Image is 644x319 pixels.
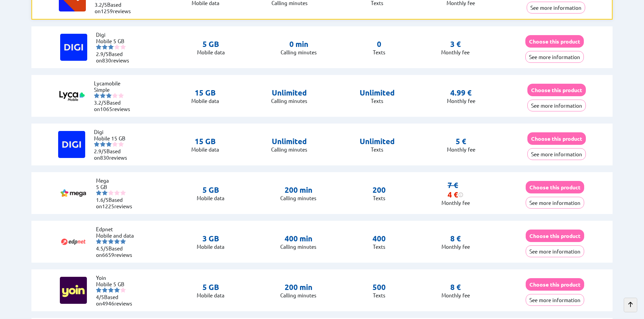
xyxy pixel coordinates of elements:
[526,233,584,239] a: Choose this product
[120,239,126,244] img: starnr5
[197,195,224,201] p: Mobile data
[197,185,224,195] p: 5 GB
[96,38,137,44] li: Mobile 5 GB
[526,297,584,303] a: See more information
[281,49,317,55] p: Calling minutes
[448,190,463,200] div: 4 €
[102,190,108,195] img: starnr2
[197,39,225,49] p: 5 GB
[102,57,111,63] span: 830
[525,51,584,63] button: See more information
[280,195,316,201] p: Calling minutes
[525,38,584,45] a: Choose this product
[450,283,461,292] p: 8 €
[100,141,105,147] img: starnr2
[197,49,225,55] p: Mobile data
[106,141,112,147] img: starnr3
[526,245,584,257] button: See more information
[100,154,109,161] span: 830
[108,190,114,195] img: starnr3
[94,80,135,86] li: Lycamobile
[281,39,317,49] p: 0 min
[448,181,458,190] s: 7 €
[96,245,137,258] li: Based on reviews
[96,44,101,50] img: starnr1
[100,93,105,98] img: starnr2
[526,181,584,193] button: Choose this product
[527,132,586,145] button: Choose this product
[60,228,87,255] img: Logo of Edpnet
[527,4,585,11] a: See more information
[526,248,584,255] a: See more information
[94,135,135,141] li: Mobile 15 GB
[96,287,101,293] img: starnr1
[102,239,108,244] img: starnr2
[280,185,316,195] p: 200 min
[114,44,120,50] img: starnr4
[458,192,463,197] img: information
[373,39,385,49] p: 0
[191,146,219,153] p: Mobile data
[96,177,137,184] li: Mega
[280,243,316,250] p: Calling minutes
[191,137,219,146] p: 15 GB
[197,283,224,292] p: 5 GB
[112,93,118,98] img: starnr4
[94,99,106,106] span: 3.2/5
[112,141,118,147] img: starnr4
[108,287,114,293] img: starnr3
[58,131,85,158] img: Logo of Digi
[447,146,475,153] p: Monthly fee
[114,239,120,244] img: starnr4
[60,180,87,207] img: Logo of Mega
[442,292,470,298] p: Monthly fee
[526,197,584,209] button: See more information
[450,88,472,98] p: 4.99 €
[527,135,586,142] a: Choose this product
[271,88,307,98] p: Unlimited
[94,148,135,161] li: Based on reviews
[96,281,137,287] li: Mobile 5 GB
[526,278,584,291] button: Choose this product
[96,239,101,244] img: starnr1
[360,146,395,153] p: Texts
[526,230,584,242] button: Choose this product
[114,190,120,195] img: starnr4
[94,93,99,98] img: starnr1
[526,281,584,288] a: Choose this product
[102,300,114,307] span: 4946
[96,184,137,190] li: 5 GB
[373,49,385,55] p: Texts
[94,129,135,135] li: Digi
[373,283,386,292] p: 500
[450,39,461,49] p: 3 €
[526,294,584,306] button: See more information
[527,2,585,14] button: See more information
[108,239,114,244] img: starnr3
[102,44,108,50] img: starnr2
[456,137,466,146] p: 5 €
[447,98,475,104] p: Monthly fee
[271,137,307,146] p: Unlimited
[60,277,87,304] img: Logo of Yoin
[114,287,120,293] img: starnr4
[197,234,224,243] p: 3 GB
[526,200,584,206] a: See more information
[373,243,386,250] p: Texts
[96,31,137,38] li: Digi
[527,100,586,111] button: See more information
[271,98,307,104] p: Calling minutes
[118,141,124,147] img: starnr5
[526,184,584,190] a: Choose this product
[96,232,137,239] li: Mobile and data
[197,243,224,250] p: Mobile data
[191,98,219,104] p: Mobile data
[120,190,126,195] img: starnr5
[96,190,101,195] img: starnr1
[527,151,586,157] a: See more information
[373,234,386,243] p: 400
[450,234,461,243] p: 8 €
[96,274,137,281] li: Yoin
[95,1,107,8] span: 3.2/5
[360,98,395,104] p: Texts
